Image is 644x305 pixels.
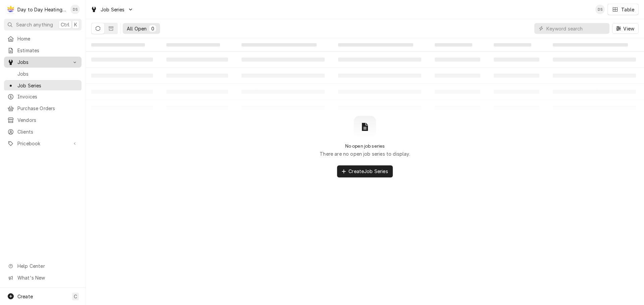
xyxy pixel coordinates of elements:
p: There are no open job series to display. [320,150,410,157]
div: David Silvestre's Avatar [70,5,80,14]
button: Search anythingCtrlK [4,19,82,30]
a: Go to Help Center [4,260,82,272]
a: Job Series [4,80,82,91]
span: Job Series [101,6,125,13]
span: Create Job Series [347,168,389,175]
span: Purchase Orders [17,105,78,112]
a: Vendors [4,115,82,126]
a: Go to Jobs [4,57,82,68]
div: DS [70,5,80,14]
div: DS [595,5,605,14]
div: Day to Day Heating and Cooling's Avatar [6,5,15,14]
div: D [6,5,15,14]
div: David Silvestre's Avatar [595,5,605,14]
h2: No open job series [345,143,385,149]
div: Day to Day Heating and Cooling [17,6,67,13]
span: Jobs [17,59,68,66]
span: Home [17,35,78,42]
span: Jobs [17,70,78,77]
span: K [74,21,77,28]
a: Invoices [4,91,82,102]
span: ‌ [338,43,413,47]
span: Invoices [17,93,78,100]
span: ‌ [91,43,145,47]
span: Clients [17,128,78,135]
a: Go to What's New [4,272,82,283]
a: Go to Pricebook [4,138,82,149]
span: ‌ [435,43,472,47]
input: Keyword search [546,23,606,34]
button: View [612,23,639,34]
a: Purchase Orders [4,103,82,114]
table: All Open Job Series List Loading [86,38,644,116]
a: Home [4,33,82,44]
a: Go to Job Series [88,4,136,15]
div: All Open [127,25,147,32]
span: Estimates [17,47,78,54]
span: What's New [17,274,77,281]
span: Create [17,294,33,299]
button: CreateJob Series [337,165,393,177]
span: C [74,293,77,300]
div: 0 [151,25,155,32]
span: Pricebook [17,140,68,147]
a: Clients [4,126,82,137]
span: ‌ [166,43,220,47]
a: Estimates [4,45,82,56]
span: ‌ [241,43,317,47]
span: Ctrl [61,21,69,28]
a: Jobs [4,68,82,79]
div: Table [621,6,634,13]
span: View [622,25,636,32]
span: Search anything [16,21,53,28]
span: Vendors [17,117,78,124]
span: ‌ [553,43,628,47]
span: Job Series [17,82,78,89]
span: ‌ [494,43,531,47]
span: Help Center [17,262,77,270]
